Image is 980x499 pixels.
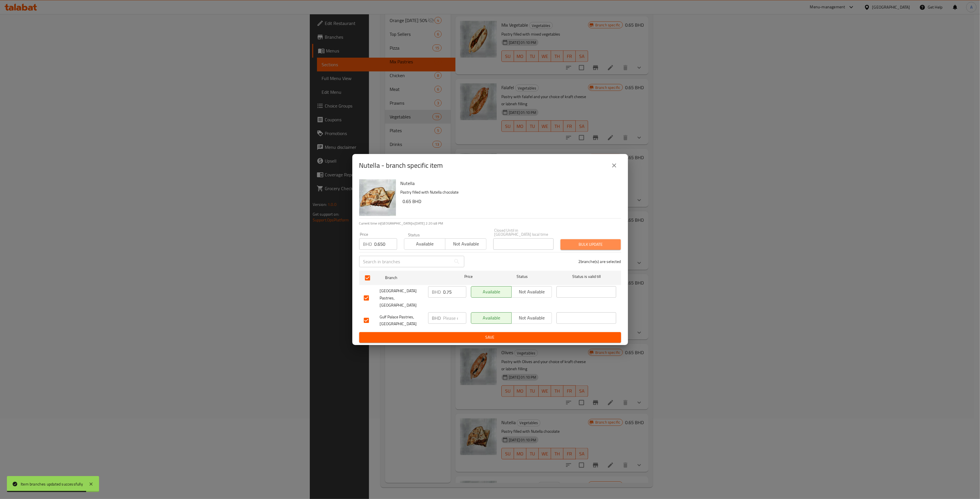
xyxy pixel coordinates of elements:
[607,159,621,172] button: close
[514,314,550,322] span: Not available
[443,312,466,324] input: Please enter price
[385,274,445,281] span: Branch
[492,273,552,280] span: Status
[404,238,445,250] button: Available
[380,287,424,309] span: [GEOGRAPHIC_DATA] Pastries, [GEOGRAPHIC_DATA]
[407,240,443,248] span: Available
[359,161,443,170] h2: Nutella - branch specific item
[445,238,486,250] button: Not available
[511,286,552,298] button: Not available
[443,286,466,298] input: Please enter price
[449,273,488,280] span: Price
[511,312,552,324] button: Not available
[363,241,372,247] p: BHD
[432,315,441,321] p: BHD
[514,288,550,296] span: Not available
[21,481,83,487] div: Item branches updated successfully
[471,286,512,298] button: Available
[556,273,616,280] span: Status is valid till
[403,197,616,205] h6: 0.65 BHD
[471,312,512,324] button: Available
[359,332,621,343] button: Save
[565,241,616,248] span: Bulk update
[380,313,424,328] span: Gulf Palace Pastries, [GEOGRAPHIC_DATA]
[401,189,616,196] p: Pastry filled with Nutella chocolate
[560,239,621,250] button: Bulk update
[359,221,621,226] p: Current time in [GEOGRAPHIC_DATA] is [DATE] 2:20:48 PM
[578,259,621,264] p: 2 branche(s) are selected
[473,288,509,296] span: Available
[432,289,441,295] p: BHD
[473,314,509,322] span: Available
[364,334,616,341] span: Save
[359,256,451,267] input: Search in branches
[401,179,616,187] h6: Nutella
[359,179,396,216] img: Nutella
[448,240,484,248] span: Not available
[374,238,397,250] input: Please enter price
